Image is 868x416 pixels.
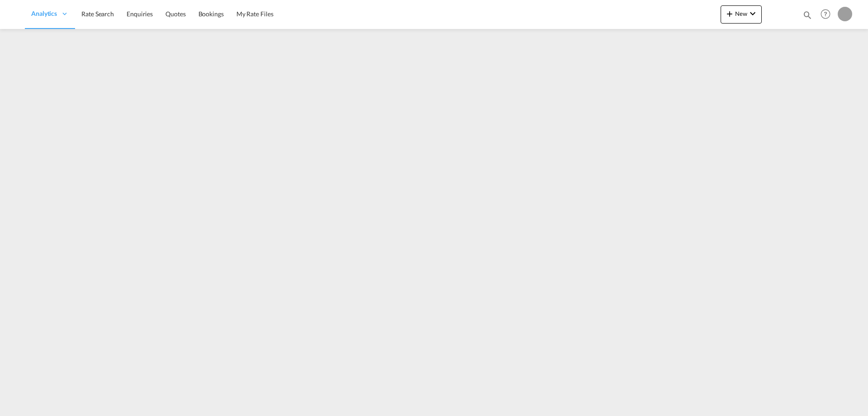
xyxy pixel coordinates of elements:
md-icon: icon-chevron-down [747,8,758,19]
md-icon: icon-plus 400-fg [724,8,735,19]
span: New [724,10,758,17]
span: Rate Search [81,10,114,18]
span: Enquiries [127,10,153,18]
span: Quotes [165,10,185,18]
md-icon: icon-magnify [802,10,812,20]
span: Analytics [31,9,57,18]
div: Help [818,6,838,23]
span: My Rate Files [236,10,274,18]
span: Bookings [198,10,224,18]
span: Help [818,6,833,22]
div: icon-magnify [802,10,812,24]
button: icon-plus 400-fgNewicon-chevron-down [721,5,762,24]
